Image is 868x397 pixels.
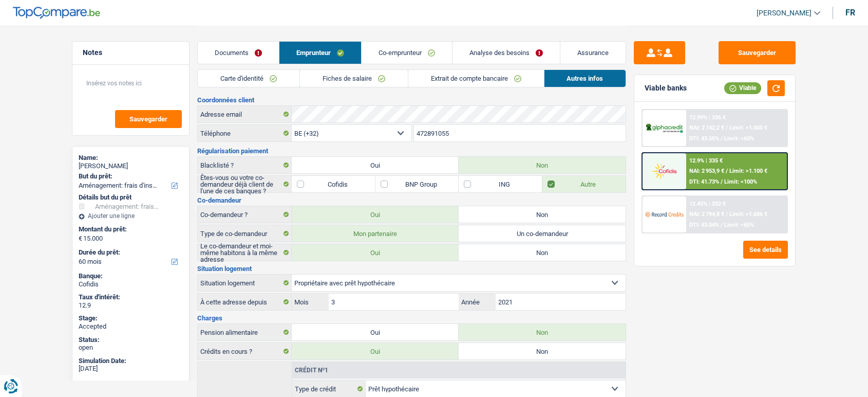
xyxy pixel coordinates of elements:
label: BNP Group [375,176,459,192]
label: Durée du prêt: [79,248,181,257]
span: / [721,178,723,185]
span: Limit: <65% [724,222,754,228]
span: / [726,168,728,174]
label: Êtes-vous ou votre co-demandeur déjà client de l'une de ces banques ? [198,176,292,192]
span: DTI: 41.73% [689,178,719,185]
div: Détails but du prêt [79,193,183,202]
div: Accepted [79,322,183,331]
span: NAI: 2 953,9 € [689,168,724,174]
div: 12.9% | 335 € [689,157,723,164]
label: Autre [542,176,626,192]
span: Limit: >1.000 € [729,124,767,131]
a: Assurance [560,42,626,64]
span: DTI: 43.04% [689,222,719,228]
div: 12.45% | 332 € [689,201,726,207]
label: Oui [292,157,459,173]
label: Cofidis [292,176,375,192]
label: Co-demandeur ? [198,206,292,223]
a: Autres infos [544,70,626,87]
label: Oui [292,206,459,223]
button: See details [743,241,788,259]
input: MM [329,294,459,310]
img: AlphaCredit [645,122,683,134]
a: [PERSON_NAME] [748,5,820,22]
div: 12.99% | 336 € [689,114,726,121]
div: Taux d'intérêt: [79,293,183,301]
img: Record Credits [645,205,683,224]
div: Banque: [79,272,183,280]
div: [DATE] [79,365,183,373]
div: fr [845,8,855,17]
label: Un co-demandeur [459,225,626,242]
div: [PERSON_NAME] [79,162,183,170]
label: Blacklisté ? [198,157,292,173]
div: 12.9 [79,301,183,310]
h3: Régularisation paiement [197,148,626,154]
label: Situation logement [198,275,292,291]
label: Non [459,206,626,223]
h3: Charges [197,315,626,321]
span: / [726,211,728,218]
label: Oui [292,324,459,340]
label: Année [459,294,495,310]
a: Fiches de salaire [300,70,408,87]
input: 401020304 [414,125,626,141]
label: Non [459,343,626,359]
span: Limit: <60% [724,135,754,142]
label: ING [459,176,542,192]
h3: Coordonnées client [197,97,626,103]
label: Type de co-demandeur [198,225,292,242]
label: Pension alimentaire [198,324,292,340]
label: Non [459,324,626,340]
span: / [721,222,723,228]
a: Documents [198,42,279,64]
span: DTI: 43.55% [689,135,719,142]
label: Adresse email [198,106,292,122]
label: Le co-demandeur et moi-même habitons à la même adresse [198,244,292,261]
h3: Co-demandeur [197,197,626,204]
label: Téléphone [198,125,292,141]
span: € [79,234,82,243]
div: Crédit nº1 [292,367,331,373]
span: NAI: 2 794,8 € [689,211,724,218]
div: Name: [79,154,183,162]
label: Non [459,157,626,173]
label: Mois [292,294,328,310]
span: / [726,124,728,131]
button: Sauvegarder [719,41,796,64]
button: Sauvegarder [115,110,182,128]
label: Crédits en cours ? [198,343,292,359]
label: Non [459,244,626,261]
a: Emprunteur [279,42,361,64]
div: Status: [79,336,183,344]
label: Oui [292,343,459,359]
div: Cofidis [79,280,183,288]
input: AAAA [496,294,626,310]
span: Limit: <100% [724,178,757,185]
a: Carte d'identité [198,70,299,87]
span: Sauvegarder [129,116,167,122]
a: Extrait de compte bancaire [408,70,544,87]
a: Co-emprunteur [362,42,452,64]
img: Cofidis [645,161,683,181]
span: [PERSON_NAME] [757,9,812,17]
span: Limit: >1.100 € [729,168,767,174]
h5: Notes [83,48,179,57]
div: Viable [724,82,761,94]
a: Analyse des besoins [452,42,560,64]
h3: Situation logement [197,265,626,272]
span: NAI: 2 742,2 € [689,124,724,131]
div: Ajouter une ligne [79,212,183,220]
label: Oui [292,244,459,261]
span: / [721,135,723,142]
label: But du prêt: [79,172,181,181]
label: Mon partenaire [292,225,459,242]
div: Stage: [79,314,183,322]
img: TopCompare Logo [13,7,100,19]
div: Simulation Date: [79,357,183,365]
div: open [79,344,183,352]
label: À cette adresse depuis [198,294,292,310]
div: Viable banks [645,84,687,93]
label: Type de crédit [292,381,366,397]
label: Montant du prêt: [79,225,181,233]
